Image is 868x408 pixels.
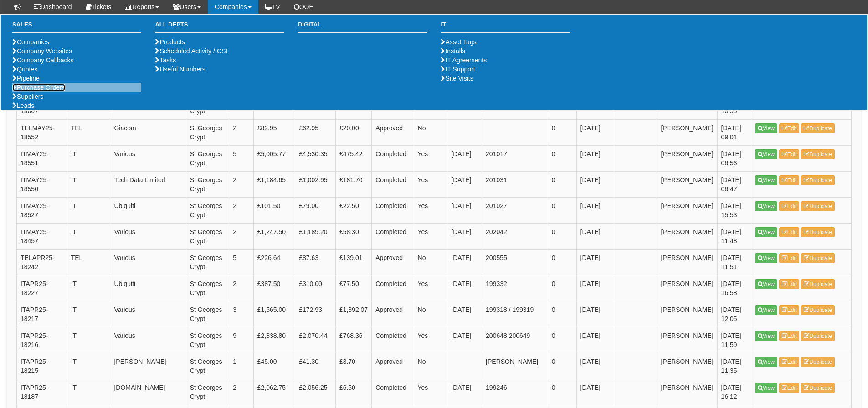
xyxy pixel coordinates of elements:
td: 0 [548,301,576,327]
td: 2 [229,379,254,405]
td: TEL [67,249,110,275]
td: 5 [229,145,254,171]
td: 199318 / 199319 [482,301,548,327]
td: [DATE] [576,301,614,327]
td: £45.00 [253,353,295,379]
td: £58.30 [335,223,371,249]
td: ITMAY25-18527 [17,197,67,223]
td: Completed [372,275,414,301]
td: £87.63 [295,249,336,275]
td: 201027 [482,197,548,223]
a: View [755,149,777,159]
td: [DATE] [447,223,482,249]
td: TELMAY25-18552 [17,119,67,145]
td: St Georges Crypt [186,379,229,405]
a: Edit [779,227,800,237]
td: [DOMAIN_NAME] [110,379,186,405]
a: Scheduled Activity / CSI [155,47,227,55]
td: 2 [229,119,254,145]
td: 2 [229,275,254,301]
td: 0 [548,197,576,223]
td: £2,070.44 [295,327,336,353]
td: £181.70 [335,171,371,197]
td: Completed [372,145,414,171]
td: [DATE] 16:12 [717,379,751,405]
td: [DATE] [576,353,614,379]
td: St Georges Crypt [186,119,229,145]
td: 199332 [482,275,548,301]
td: IT [67,223,110,249]
td: £768.36 [335,327,371,353]
td: [PERSON_NAME] [657,275,717,301]
td: 0 [548,353,576,379]
td: £387.50 [253,275,295,301]
td: IT [67,275,110,301]
td: [DATE] [576,275,614,301]
td: [DATE] [447,301,482,327]
a: IT Support [441,66,475,73]
a: Duplicate [801,123,835,133]
a: Edit [779,149,800,159]
td: St Georges Crypt [186,353,229,379]
td: £1,002.95 [295,171,336,197]
td: £3.70 [335,353,371,379]
td: [PERSON_NAME] [657,249,717,275]
td: St Georges Crypt [186,223,229,249]
td: £22.50 [335,197,371,223]
a: Quotes [12,66,37,73]
a: Pipeline [12,75,40,82]
td: St Georges Crypt [186,327,229,353]
td: £20.00 [335,119,371,145]
td: £139.01 [335,249,371,275]
td: 0 [548,223,576,249]
td: [PERSON_NAME] [657,145,717,171]
td: 2 [229,223,254,249]
td: £475.42 [335,145,371,171]
td: St Georges Crypt [186,249,229,275]
a: Useful Numbers [155,66,205,73]
td: 0 [548,145,576,171]
td: TELAPR25-18242 [17,249,67,275]
td: 0 [548,327,576,353]
td: [DATE] [576,171,614,197]
td: [DATE] [576,249,614,275]
td: Completed [372,327,414,353]
td: TEL [67,119,110,145]
td: ITAPR25-18227 [17,275,67,301]
h3: All Depts [155,21,284,33]
td: IT [67,379,110,405]
td: 9 [229,327,254,353]
td: £101.50 [253,197,295,223]
a: Edit [779,253,800,263]
td: £6.50 [335,379,371,405]
td: [DATE] 11:59 [717,327,751,353]
td: Completed [372,171,414,197]
td: £5,005.77 [253,145,295,171]
td: [PERSON_NAME] [657,197,717,223]
td: IT [67,301,110,327]
td: Various [110,249,186,275]
a: View [755,227,777,237]
td: Tech Data Limited [110,171,186,197]
a: Suppliers [12,93,43,100]
a: View [755,383,777,393]
td: Completed [372,197,414,223]
td: [PERSON_NAME] [482,353,548,379]
td: Yes [414,379,447,405]
td: Yes [414,171,447,197]
td: Approved [372,119,414,145]
a: Company Callbacks [12,56,74,64]
a: Edit [779,123,800,133]
td: 2 [229,197,254,223]
td: £1,392.07 [335,301,371,327]
td: 0 [548,119,576,145]
td: £62.95 [295,119,336,145]
td: [PERSON_NAME] [657,327,717,353]
td: £172.93 [295,301,336,327]
td: IT [67,353,110,379]
td: 1 [229,353,254,379]
td: [DATE] [447,379,482,405]
td: [PERSON_NAME] [110,353,186,379]
td: £2,838.80 [253,327,295,353]
td: £1,189.20 [295,223,336,249]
